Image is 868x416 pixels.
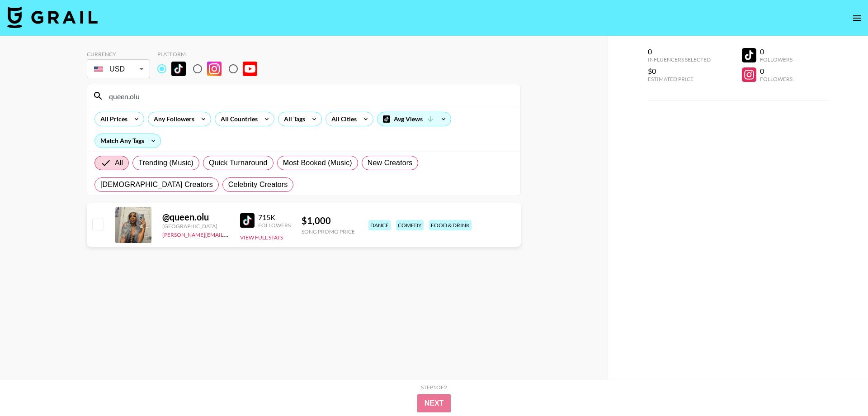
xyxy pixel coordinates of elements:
[760,67,793,76] div: 0
[215,112,259,126] div: All Countries
[138,158,193,168] span: Trending (Music)
[240,213,255,228] img: TikTok
[417,394,451,412] button: Next
[258,222,291,229] div: Followers
[760,56,793,63] div: Followers
[278,112,307,126] div: All Tags
[326,112,359,126] div: All Cities
[648,76,711,82] div: Estimated Price
[648,56,711,63] div: Influencers Selected
[848,9,866,27] button: open drawer
[240,234,283,241] button: View Full Stats
[377,112,451,126] div: Avg Views
[7,6,98,28] img: Grail Talent
[243,62,257,76] img: YouTube
[760,76,793,82] div: Followers
[258,213,291,222] div: 715K
[209,158,268,168] span: Quick Turnaround
[162,211,229,223] div: @ queen.olu
[87,51,150,57] div: Currency
[162,223,229,230] div: [GEOGRAPHIC_DATA]
[104,89,515,103] input: Search by User Name
[648,47,711,56] div: 0
[421,384,447,391] div: Step 1 of 2
[95,134,160,148] div: Match Any Tags
[368,220,391,230] div: dance
[100,179,213,190] span: [DEMOGRAPHIC_DATA] Creators
[157,51,264,57] div: Platform
[648,67,711,76] div: $0
[148,112,196,126] div: Any Followers
[823,371,857,405] iframe: Drift Widget Chat Controller
[302,215,355,226] div: $ 1,000
[95,112,129,126] div: All Prices
[302,228,355,235] div: Song Promo Price
[283,158,352,168] span: Most Booked (Music)
[89,61,148,77] div: USD
[171,62,186,76] img: TikTok
[162,230,296,238] a: [PERSON_NAME][EMAIL_ADDRESS][DOMAIN_NAME]
[115,158,123,168] span: All
[207,62,222,76] img: Instagram
[760,47,793,56] div: 0
[396,220,424,230] div: comedy
[228,179,288,190] span: Celebrity Creators
[429,220,472,230] div: food & drink
[368,158,413,168] span: New Creators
